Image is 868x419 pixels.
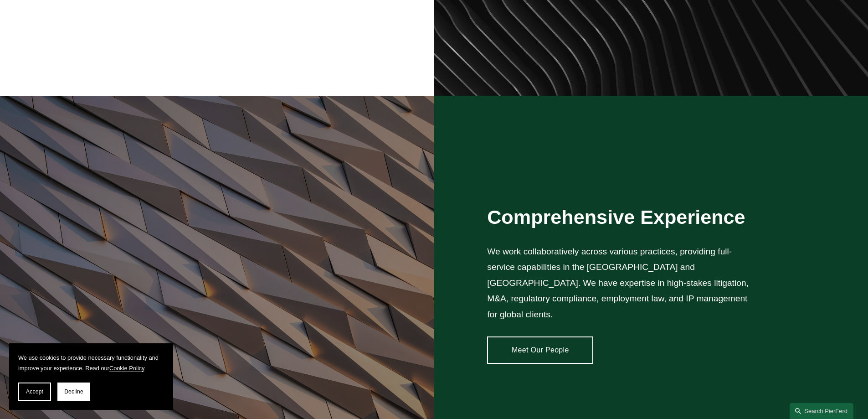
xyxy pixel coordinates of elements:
a: Search this site [790,403,853,419]
a: Meet Our People [487,336,593,364]
button: Decline [57,383,90,401]
span: Decline [64,388,83,395]
span: Accept [26,388,43,395]
button: Accept [18,383,51,401]
section: Cookie banner [9,343,173,410]
p: We work collaboratively across various practices, providing full-service capabilities in the [GEO... [487,244,753,323]
h2: Comprehensive Experience [487,205,753,229]
a: Cookie Policy [109,365,144,372]
p: We use cookies to provide necessary functionality and improve your experience. Read our . [18,352,164,373]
